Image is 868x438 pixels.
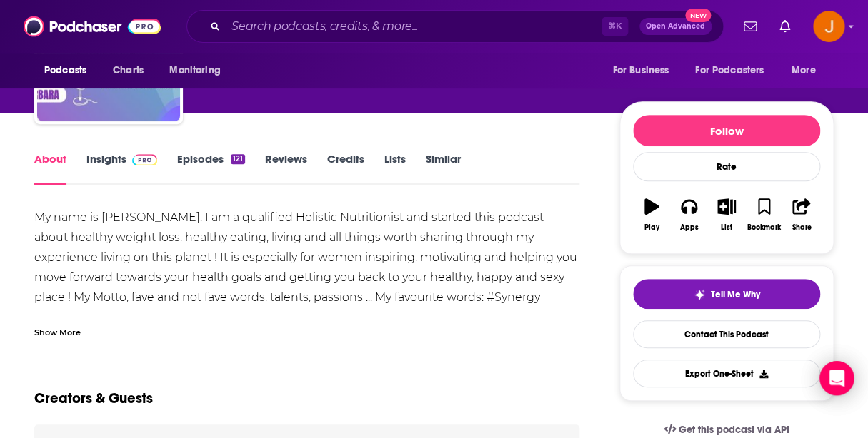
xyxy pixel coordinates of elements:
input: Search podcasts, credits, & more... [226,15,602,38]
button: open menu [782,57,834,84]
span: Logged in as justine87181 [813,11,844,42]
a: InsightsPodchaser Pro [86,152,157,185]
div: Rate [633,152,820,181]
a: Episodes121 [177,152,245,185]
a: Contact This Podcast [633,320,820,348]
div: Apps [680,223,699,232]
span: For Podcasters [695,61,764,81]
button: open menu [686,57,784,84]
button: Play [633,189,670,240]
button: Follow [633,115,820,146]
img: User Profile [813,11,844,42]
div: 121 [231,154,245,164]
a: Show notifications dropdown [738,14,762,39]
a: Similar [425,152,460,185]
span: For Business [612,61,669,81]
div: Search podcasts, credits, & more... [186,10,724,43]
span: More [792,61,816,81]
span: New [685,9,711,22]
img: Podchaser Pro [132,154,157,165]
button: Export One-Sheet [633,360,820,387]
button: open menu [602,57,687,84]
button: tell me why sparkleTell Me Why [633,279,820,309]
a: About [34,152,66,185]
a: Credits [326,152,364,185]
button: open menu [34,57,105,84]
a: Reviews [265,152,306,185]
div: Play [644,223,659,232]
span: Open Advanced [646,23,705,30]
span: ⌘ K [602,17,628,36]
span: Monitoring [169,61,220,81]
span: Get this podcast via API [679,424,789,436]
div: Share [792,223,811,232]
button: Bookmark [745,189,782,240]
div: List [721,223,732,232]
a: Lists [384,152,405,185]
div: Open Intercom Messenger [819,361,854,395]
img: tell me why sparkle [694,289,705,300]
span: Tell Me Why [711,289,760,300]
button: Open AdvancedNew [639,18,712,35]
button: open menu [159,57,239,84]
a: Show notifications dropdown [774,14,796,39]
button: Share [783,189,820,240]
button: Apps [670,189,707,240]
span: Podcasts [44,61,86,81]
span: Charts [113,61,144,81]
button: Show profile menu [813,11,844,42]
a: Charts [104,57,152,84]
h2: Creators & Guests [34,389,153,407]
button: List [708,189,745,240]
img: Podchaser - Follow, Share and Rate Podcasts [24,13,161,40]
div: Bookmark [747,223,781,232]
